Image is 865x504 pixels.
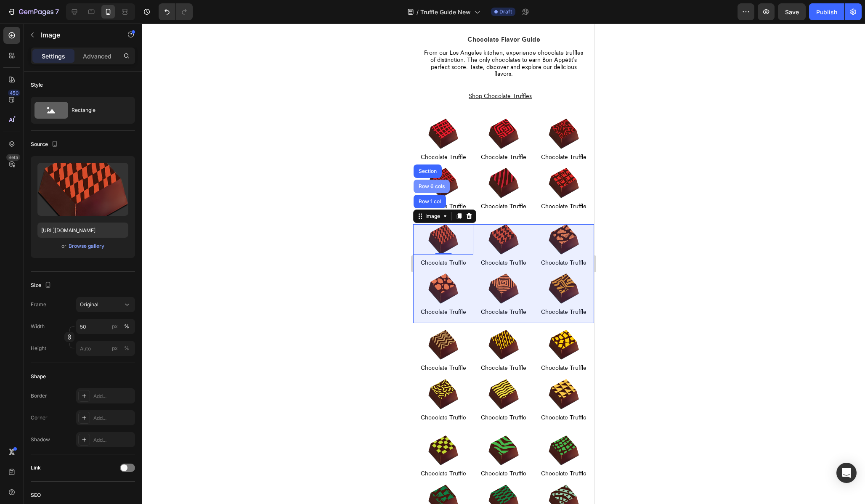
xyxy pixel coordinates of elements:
div: Size [31,280,53,291]
span: Original [80,301,98,308]
div: Undo/Redo [159,3,193,20]
label: Height [31,345,46,352]
button: % [110,343,120,353]
img: compartes-chocolate-truffle-01_0023.png [75,461,106,491]
div: Add... [93,436,133,444]
div: Publish [816,8,837,16]
div: Border [31,392,47,400]
div: Corner [31,414,48,422]
span: / [417,8,419,16]
iframe: Design area [413,24,594,504]
button: Save [778,3,806,20]
span: Truffle Guide New [420,8,471,16]
p: 7 [55,7,59,17]
div: px [112,345,118,352]
div: Add... [93,414,133,422]
div: Link [31,464,41,472]
label: Width [31,323,45,330]
button: % [110,321,120,332]
label: Frame [31,301,46,308]
input: px% [76,341,135,356]
button: px [122,343,132,353]
img: compartes-chocolate-truffle-01_0024.png [135,461,166,491]
div: SEO [31,491,41,499]
div: Browse gallery [69,242,104,250]
img: compartes-chocolate-truffle-01_0022.png [15,461,45,491]
div: Beta [6,154,20,161]
div: 450 [8,90,20,96]
button: px [122,321,132,332]
input: https://example.com/image.jpg [37,223,128,238]
div: Shape [31,373,46,380]
div: Open Intercom Messenger [836,463,857,483]
div: Source [31,139,60,150]
button: Browse gallery [68,242,105,250]
input: px% [76,319,135,334]
p: Image [41,30,112,40]
span: Draft [499,8,512,16]
button: Publish [809,3,844,20]
img: preview-image [37,163,128,216]
div: % [124,323,129,330]
button: Original [76,297,135,312]
p: Settings [42,52,65,61]
div: Rectangle [72,101,123,120]
div: % [124,345,129,352]
span: or [61,241,66,251]
div: Add... [93,393,133,400]
span: Save [785,8,799,16]
div: Shadow [31,436,50,443]
div: px [112,323,118,330]
p: Advanced [83,52,111,61]
div: Style [31,81,43,89]
button: 7 [3,3,63,20]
